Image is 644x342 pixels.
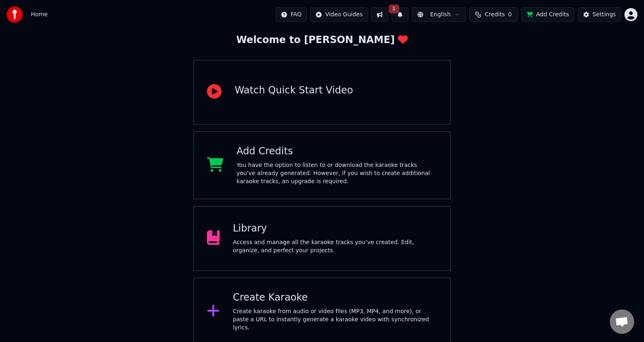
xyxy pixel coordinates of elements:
[233,222,437,235] div: Library
[233,238,437,255] div: Access and manage all the karaoke tracks you’ve created. Edit, organize, and perfect your projects.
[237,145,437,158] div: Add Credits
[31,11,48,19] nav: breadcrumb
[392,7,409,22] button: 1
[389,4,399,13] span: 1
[237,161,437,186] div: You have the option to listen to or download the karaoke tracks you've already generated. However...
[31,11,48,19] span: Home
[508,11,512,19] span: 0
[235,84,353,97] div: Watch Quick Start Video
[485,11,505,19] span: Credits
[233,307,437,332] div: Create karaoke from audio or video files (MP3, MP4, and more), or paste a URL to instantly genera...
[578,7,621,22] button: Settings
[593,11,616,19] div: Settings
[469,7,518,22] button: Credits0
[310,7,368,22] button: Video Guides
[276,7,307,22] button: FAQ
[521,7,574,22] button: Add Credits
[233,291,437,304] div: Create Karaoke
[7,6,23,23] img: youka
[236,34,408,47] div: Welcome to [PERSON_NAME]
[610,310,634,334] a: Otwarty czat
